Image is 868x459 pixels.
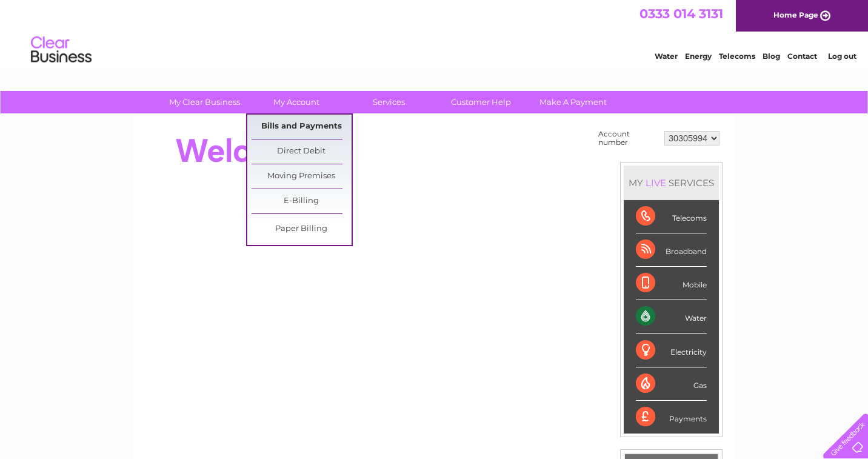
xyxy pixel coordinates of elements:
[636,334,707,367] div: Electricity
[639,6,723,21] a: 0333 014 3131
[685,52,712,61] a: Energy
[636,367,707,401] div: Gas
[30,32,92,69] img: logo.png
[155,91,255,113] a: My Clear Business
[655,52,678,61] a: Water
[828,52,856,61] a: Log out
[431,91,531,113] a: Customer Help
[247,91,347,113] a: My Account
[763,52,780,61] a: Blog
[252,217,352,241] a: Paper Billing
[643,177,669,189] div: LIVE
[252,115,352,139] a: Bills and Payments
[595,127,661,150] td: Account number
[523,91,623,113] a: Make A Payment
[636,200,707,233] div: Telecoms
[252,139,352,164] a: Direct Debit
[636,267,707,300] div: Mobile
[719,52,755,61] a: Telecoms
[149,7,721,59] div: Clear Business is a trading name of Verastar Limited (registered in [GEOGRAPHIC_DATA] No. 3667643...
[636,233,707,267] div: Broadband
[787,52,817,61] a: Contact
[339,91,439,113] a: Services
[636,401,707,434] div: Payments
[252,164,352,189] a: Moving Premises
[624,166,719,200] div: MY SERVICES
[636,300,707,333] div: Water
[252,189,352,213] a: E-Billing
